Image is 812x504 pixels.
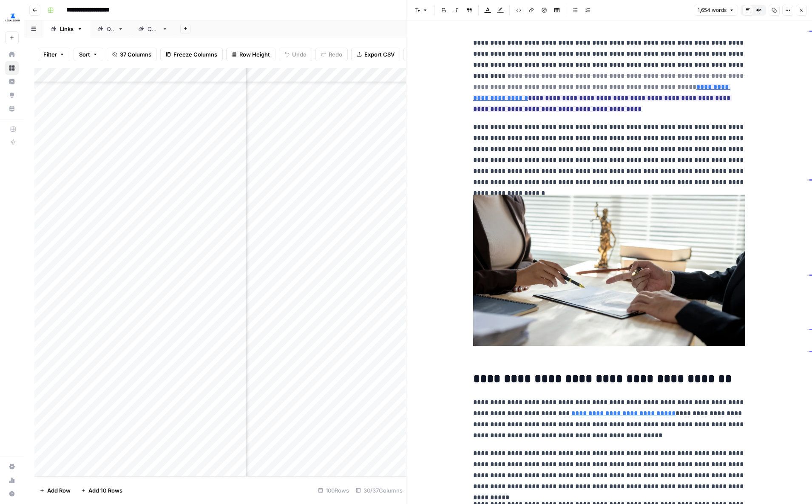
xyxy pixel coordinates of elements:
[79,50,90,59] span: Sort
[90,20,131,37] a: QA
[5,102,19,116] a: Your Data
[43,20,90,37] a: Links
[315,484,352,497] div: 100 Rows
[76,484,128,497] button: Add 10 Rows
[5,48,19,61] a: Home
[47,486,71,495] span: Add Row
[292,50,307,59] span: Undo
[34,484,76,497] button: Add Row
[364,50,395,59] span: Export CSV
[5,10,20,25] img: LegalZoom Logo
[5,75,19,88] a: Insights
[173,50,217,59] span: Freeze Columns
[239,50,270,59] span: Row Height
[88,486,122,495] span: Add 10 Rows
[120,50,151,59] span: 37 Columns
[43,50,57,59] span: Filter
[279,48,312,61] button: Undo
[107,48,157,61] button: 37 Columns
[5,487,19,501] button: Help + Support
[694,5,738,16] button: 1,654 words
[226,48,275,61] button: Row Height
[107,25,114,33] div: QA
[60,25,74,33] div: Links
[5,61,19,75] a: Browse
[352,484,406,497] div: 30/37 Columns
[160,48,223,61] button: Freeze Columns
[315,48,348,61] button: Redo
[5,460,19,473] a: Settings
[74,48,103,61] button: Sort
[148,25,159,33] div: QA2
[351,48,400,61] button: Export CSV
[131,20,175,37] a: QA2
[5,88,19,102] a: Opportunities
[5,7,19,28] button: Workspace: LegalZoom
[5,473,19,487] a: Usage
[329,50,342,59] span: Redo
[698,6,727,14] span: 1,654 words
[38,48,70,61] button: Filter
